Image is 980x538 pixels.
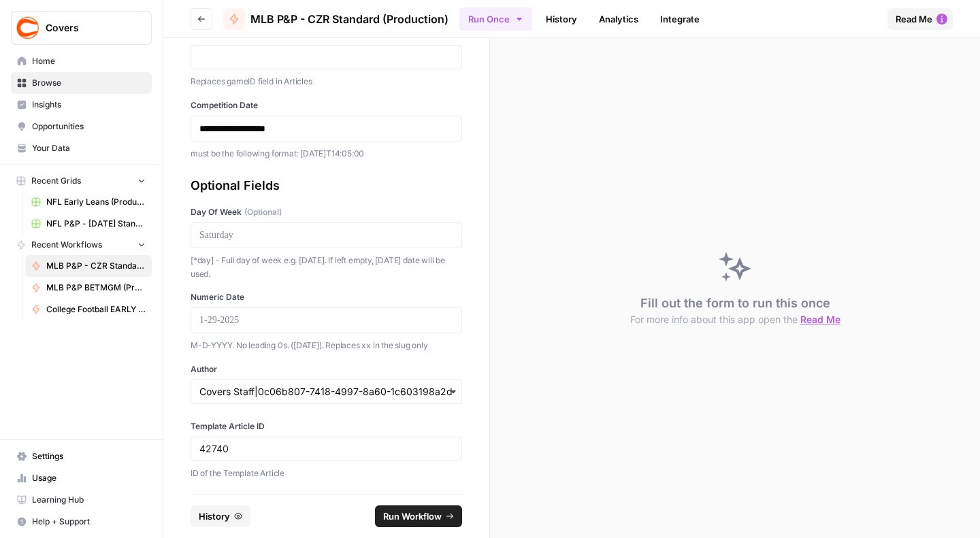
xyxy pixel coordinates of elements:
p: Replaces gameID field in Articles [191,75,462,88]
span: Recent Workflows [31,239,102,251]
button: History [191,505,250,527]
a: Insights [11,94,152,116]
span: (Optional) [244,206,282,218]
span: Run Workflow [383,509,442,523]
span: NFL Early Leans (Production) Grid [46,196,146,208]
a: Browse [11,72,152,94]
p: must be the following format: [DATE]T14:05:00 [191,147,462,161]
button: Workspace: Covers [11,11,152,45]
label: Template Article ID [191,420,462,433]
a: NFL Early Leans (Production) Grid [25,191,152,213]
a: Analytics [591,8,647,30]
p: M-D-YYYY. No leading 0s. ([DATE]). Replaces xx in the slug only [191,339,462,352]
span: College Football EARLY LEANS (Production) [46,303,146,316]
button: Recent Workflows [11,235,152,255]
a: Your Data [11,137,152,159]
button: Help + Support [11,511,152,533]
label: Competition Date [191,99,462,112]
span: Home [32,55,146,67]
a: Opportunities [11,116,152,137]
a: College Football EARLY LEANS (Production) [25,299,152,320]
button: Read Me [887,8,953,30]
span: MLB P&P - CZR Standard (Production) [250,11,448,27]
input: 42740 [199,443,453,455]
span: Browse [32,77,146,89]
button: For more info about this app open the Read Me [630,313,840,326]
span: Covers [46,21,128,35]
p: ID of the Template Article [191,467,462,480]
div: Fill out the form to run this once [630,294,840,326]
button: Run Workflow [375,505,462,527]
a: Usage [11,467,152,489]
span: Help + Support [32,516,146,528]
span: Usage [32,472,146,484]
a: MLB P&P - CZR Standard (Production) [223,8,448,30]
p: [*day] - Full day of week e.g. [DATE]. If left empty, [DATE] date will be used. [191,254,462,280]
a: Home [11,50,152,72]
input: Covers Staff|0c06b807-7418-4997-8a60-1c603198a2db [199,385,453,399]
a: History [538,8,585,30]
span: Learning Hub [32,494,146,506]
a: MLB P&P BETMGM (Production) [25,277,152,299]
span: Your Data [32,142,146,154]
a: Integrate [652,8,708,30]
button: Run Once [459,7,532,31]
span: NFL P&P - [DATE] Standard (Production) Grid [46,218,146,230]
span: Read Me [896,12,932,26]
span: Recent Grids [31,175,81,187]
span: Settings [32,450,146,463]
span: Opportunities [32,120,146,133]
span: MLB P&P - CZR Standard (Production) [46,260,146,272]
label: Numeric Date [191,291,462,303]
span: MLB P&P BETMGM (Production) [46,282,146,294]
span: Insights [32,99,146,111]
a: NFL P&P - [DATE] Standard (Production) Grid [25,213,152,235]
label: Day Of Week [191,206,462,218]
div: Optional Fields [191,176,462,195]
button: Recent Grids [11,171,152,191]
img: Covers Logo [16,16,40,40]
span: History [199,509,230,523]
label: Author [191,363,462,375]
a: Learning Hub [11,489,152,511]
a: MLB P&P - CZR Standard (Production) [25,255,152,277]
a: Settings [11,445,152,467]
span: Read Me [800,314,840,325]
